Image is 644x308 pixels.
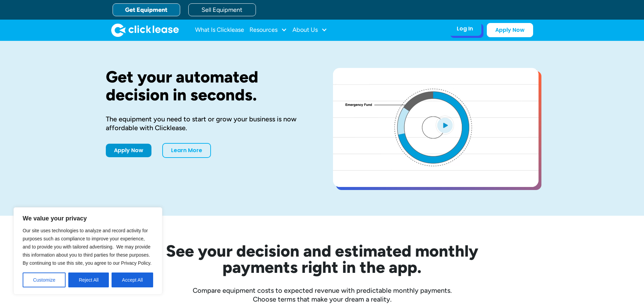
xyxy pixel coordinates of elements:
[487,23,533,37] a: Apply Now
[23,228,151,266] span: Our site uses technologies to analyze and record activity for purposes such as compliance to impr...
[249,23,287,37] div: Resources
[106,144,151,157] a: Apply Now
[133,243,511,275] h2: See your decision and estimated monthly payments right in the app.
[106,68,311,104] h1: Get your automated decision in seconds.
[14,207,162,294] div: We value your privacy
[23,214,153,222] p: We value your privacy
[333,68,539,187] a: open lightbox
[113,3,180,16] a: Get Equipment
[188,3,256,16] a: Sell Equipment
[162,143,211,158] a: Learn More
[457,25,473,32] div: Log In
[111,23,179,37] a: home
[436,116,454,135] img: Blue play button logo on a light blue circular background
[106,286,539,304] div: Compare equipment costs to expected revenue with predictable monthly payments. Choose terms that ...
[106,115,311,132] div: The equipment you need to start or grow your business is now affordable with Clicklease.
[68,273,109,287] button: Reject All
[111,23,179,37] img: Clicklease logo
[195,23,244,37] a: What Is Clicklease
[292,23,327,37] div: About Us
[112,273,153,287] button: Accept All
[23,273,66,287] button: Customize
